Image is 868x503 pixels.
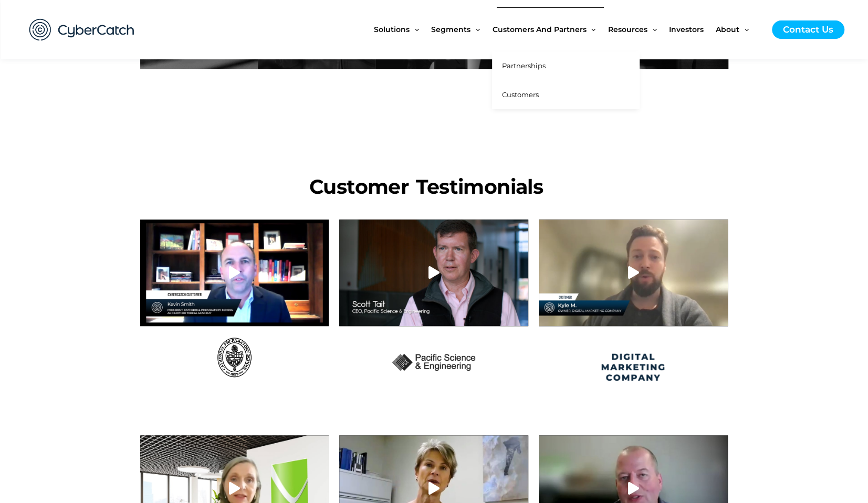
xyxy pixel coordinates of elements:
a: Investors [669,7,716,51]
nav: Site Navigation: New Main Menu [374,7,761,51]
span: Partnerships [501,61,545,70]
span: About [716,7,739,51]
a: Customers [492,80,640,109]
span: Investors [669,7,704,51]
span: Menu Toggle [739,7,749,51]
img: CyberCatch [19,8,145,51]
span: Menu Toggle [410,7,419,51]
h1: Customer Testimonials [140,172,713,202]
span: Customers and Partners [492,7,586,51]
span: Menu Toggle [586,7,595,51]
span: Resources [608,7,647,51]
span: Customers [501,90,538,99]
span: Menu Toggle [647,7,657,51]
a: Partnerships [492,51,640,80]
span: Solutions [374,7,410,51]
span: Menu Toggle [470,7,480,51]
a: Contact Us [772,20,844,39]
span: Segments [431,7,470,51]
